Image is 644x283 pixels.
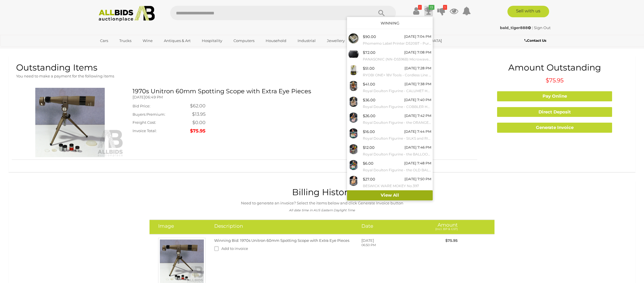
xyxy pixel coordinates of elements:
[363,65,375,72] div: $51.00
[445,238,458,243] span: $75.95
[133,95,473,99] h5: [DATE]
[347,190,433,200] a: View All
[133,119,190,127] td: Freight Cost:
[347,95,433,111] a: $36.00 [DATE] 7:40 PM Royal Doulton Figurine - COBBLER HN1706
[412,6,420,16] a: !
[133,88,473,94] h3: 1970s Unitron 60mm Spotting Scope with Extra Eye Pieces
[198,36,226,45] a: Hospitality
[348,160,359,170] img: 54942-16a.jpeg
[145,95,163,99] span: 06:49 PM
[381,21,399,25] a: Winning
[429,5,434,10] i: 13
[424,6,433,16] a: 13
[443,5,447,10] i: 1
[405,144,431,151] div: [DATE] 7:46 PM
[482,63,628,72] h1: Amount Outstanding
[435,227,458,231] small: (Incl. BP & GST)
[363,167,431,173] small: Royal Doulton Figurine - the OLD BALLOON SELLER HN1315
[133,110,190,119] td: Buyers Premium:
[405,81,431,87] div: [DATE] 7:38 PM
[363,176,375,183] div: $27.00
[524,37,548,44] a: Contact Us
[16,187,628,197] h1: Billing History
[96,36,112,45] a: Cars
[348,33,359,43] img: 54035-75a.jpeg
[405,65,431,71] div: [DATE] 7:28 PM
[363,104,431,110] small: Royal Doulton Figurine - COBBLER HN1706
[534,25,551,30] a: Sign Out
[363,135,431,142] small: Royal Doulton Figurine - SILKS and RIBBONS HN2017
[363,160,373,167] div: $6.00
[116,36,135,45] a: Trucks
[158,223,206,229] h4: Image
[16,200,628,206] p: Need to generate an invoice? Select the items below and click Generate Invoice button
[363,40,431,47] small: Phomemo Label Printer D520BT - Purple and White - Lot of 2
[497,91,612,101] a: Pay Online
[524,38,546,43] b: Contact Us
[347,48,433,64] a: $72.00 [DATE] 7:08 PM PANASONIC (NN-DS596B) Microwave Oven
[347,64,433,79] a: $51.00 [DATE] 7:28 PM RYOBI ONE+ 18V Tools - Cordless Line Trimmer (OLT1830), Hand Vacuum (R18HVP...
[363,81,375,88] div: $41.00
[347,127,433,143] a: $16.00 [DATE] 7:44 PM Royal Doulton Figurine - SILKS and RIBBONS HN2017
[262,36,290,45] a: Household
[347,111,433,127] a: $26.00 [DATE] 7:42 PM Royal Doulton Figurine - the ORANGE [DEMOGRAPHIC_DATA] HN1759
[404,33,431,40] div: [DATE] 7:04 PM
[289,208,355,212] i: All date time in AUS Eastern Daylight Time
[363,72,431,78] small: RYOBI ONE+ 18V Tools - Cordless Line Trimmer (OLT1830), Hand Vacuum (R18HVP), Drill Driver (R18DD...
[363,88,431,94] small: Royal Doulton Figurine - CALUMET HN2068
[190,110,206,119] td: $13.95
[363,128,375,135] div: $16.00
[348,49,359,59] img: 54245-60a.jpeg
[190,102,206,110] td: $62.00
[418,5,422,10] i: !
[405,113,431,119] div: [DATE] 7:42 PM
[214,238,349,243] a: Winning Bid: 1970s Unitron 60mm Spotting Scope with Extra Eye Pieces
[497,123,612,133] a: Generate Invoice
[363,151,431,157] small: Royal Doulton Figurine - the BALLOON MAN HN1954
[363,144,375,151] div: $12.00
[323,36,348,45] a: Jewellery
[348,97,359,107] img: 54942-12a.jpeg
[133,102,190,110] td: Bid Price:
[546,77,563,84] span: $75.95
[133,127,190,135] td: Invoice Total:
[404,128,431,135] div: [DATE] 7:44 PM
[404,49,431,56] div: [DATE] 7:08 PM
[160,36,194,45] a: Antiques & Art
[347,159,433,174] a: $6.00 [DATE] 7:48 PM Royal Doulton Figurine - the OLD BALLOON SELLER HN1315
[294,36,319,45] a: Industrial
[95,6,158,22] img: Allbids.com.au
[347,32,433,48] a: $90.00 [DATE] 7:04 PM Phomemo Label Printer D520BT - Purple and White - Lot of 2
[190,127,206,135] td: $75.95
[16,63,473,72] h1: Outstanding Items
[367,6,396,20] button: Search
[363,56,431,62] small: PANASONIC (NN-DS596B) Microwave Oven
[361,243,416,248] p: 06:50 PM
[363,97,375,103] div: $36.00
[361,223,416,229] h4: Date
[347,79,433,95] a: $41.00 [DATE] 7:38 PM Royal Doulton Figurine - CALUMET HN2068
[363,49,375,56] div: $72.00
[404,160,431,166] div: [DATE] 7:48 PM
[500,25,531,30] strong: bald_tiger888
[363,119,431,126] small: Royal Doulton Figurine - the ORANGE [DEMOGRAPHIC_DATA] HN1759
[230,36,258,45] a: Computers
[405,176,431,182] div: [DATE] 7:50 PM
[16,73,473,79] p: You need to make a payment for the following items
[363,33,376,40] div: $90.00
[190,119,206,127] td: $0.00
[404,97,431,103] div: [DATE] 7:40 PM
[348,81,359,91] img: 54942-11a.jpeg
[497,107,612,117] a: Direct Deposit
[348,113,359,123] img: 54942-13a.jpeg
[348,65,359,75] img: 54397-22a.jpeg
[348,176,359,186] img: 54942-17a.jpeg
[363,183,431,189] small: BESWICK WARE MOKEY No.397
[363,113,375,119] div: $26.00
[532,25,533,30] span: |
[437,6,446,16] a: 1
[500,25,532,30] a: bald_tiger888
[214,223,353,229] h4: Description
[139,36,156,45] a: Wine
[348,128,359,138] img: 54942-14a.jpeg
